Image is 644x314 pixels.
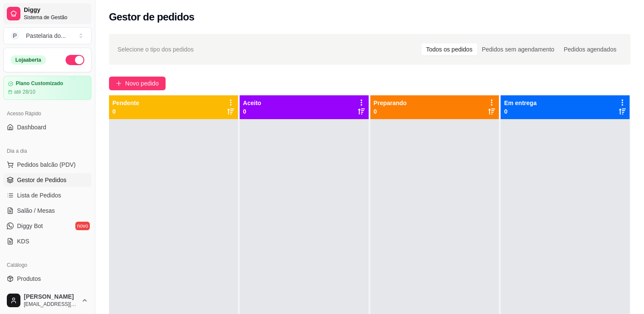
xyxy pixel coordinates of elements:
a: Produtos [3,272,92,285]
div: Pedidos sem agendamento [477,43,559,55]
span: Salão / Mesas [17,206,55,215]
span: [PERSON_NAME] [24,293,78,301]
span: Produtos [17,274,41,283]
button: Alterar Status [66,55,84,65]
p: Em entrega [504,99,536,107]
span: Pedidos balcão (PDV) [17,160,76,169]
span: Gestor de Pedidos [17,176,66,184]
a: Dashboard [3,120,92,134]
p: 0 [112,107,139,116]
article: até 28/10 [14,88,35,95]
a: DiggySistema de Gestão [3,3,92,24]
button: Pedidos balcão (PDV) [3,158,92,171]
a: Plano Customizadoaté 28/10 [3,76,92,100]
div: Dia a dia [3,144,92,158]
h2: Gestor de pedidos [109,10,195,24]
p: 0 [243,107,261,116]
span: Diggy Bot [17,222,43,230]
span: Dashboard [17,123,46,131]
span: Sistema de Gestão [24,14,88,21]
div: Catálogo [3,258,92,272]
div: Loja aberta [11,55,46,65]
button: Novo pedido [109,77,166,90]
div: Acesso Rápido [3,107,92,120]
span: Novo pedido [125,79,159,88]
article: Plano Customizado [16,80,63,87]
span: Lista de Pedidos [17,191,61,200]
span: P [11,31,19,40]
div: Todos os pedidos [421,43,477,55]
span: Diggy [24,6,88,14]
a: KDS [3,234,92,248]
a: Diggy Botnovo [3,219,92,233]
p: Preparando [374,99,407,107]
span: [EMAIL_ADDRESS][DOMAIN_NAME] [24,301,78,308]
p: 0 [374,107,407,116]
div: Pastelaria do ... [26,31,66,40]
a: Gestor de Pedidos [3,173,92,187]
a: Lista de Pedidos [3,188,92,202]
p: Aceito [243,99,261,107]
p: 0 [504,107,536,116]
span: Selecione o tipo dos pedidos [117,45,194,54]
a: Salão / Mesas [3,204,92,217]
p: Pendente [112,99,139,107]
div: Pedidos agendados [559,43,621,55]
button: [PERSON_NAME][EMAIL_ADDRESS][DOMAIN_NAME] [3,290,92,311]
span: plus [116,80,122,86]
button: Select a team [3,27,92,44]
span: KDS [17,237,29,245]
